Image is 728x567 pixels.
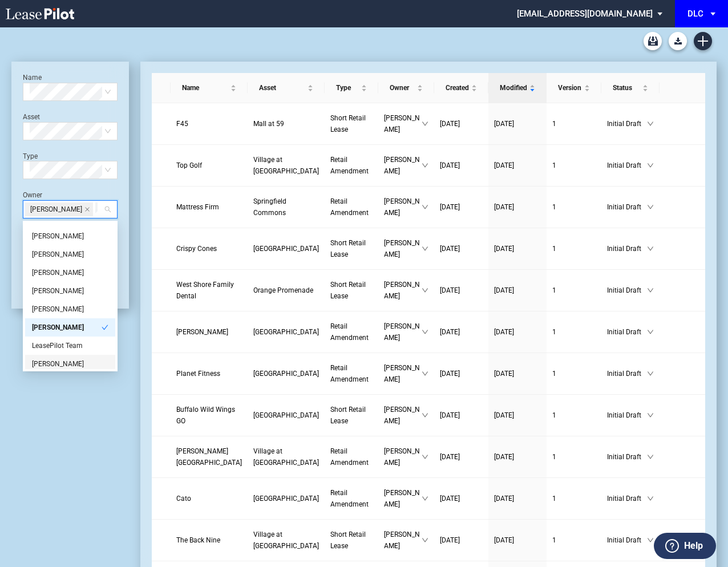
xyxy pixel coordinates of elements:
[253,326,319,338] a: [GEOGRAPHIC_DATA]
[552,534,596,546] a: 1
[176,160,242,171] a: Top Golf
[330,279,373,302] a: Short Retail Lease
[684,538,703,553] label: Help
[330,114,366,133] span: Short Retail Lease
[25,227,115,245] div: Carol Smrek
[494,453,514,461] span: [DATE]
[552,120,556,128] span: 1
[25,337,115,355] div: LeasePilot Team
[378,73,434,103] th: Owner
[23,191,42,199] label: Owner
[330,487,373,510] a: Retail Amendment
[647,453,654,460] span: down
[552,203,556,211] span: 1
[440,326,483,338] a: [DATE]
[647,120,654,127] span: down
[384,445,422,468] span: [PERSON_NAME]
[32,230,108,242] div: [PERSON_NAME]
[552,285,596,296] a: 1
[176,326,242,338] a: [PERSON_NAME]
[23,113,40,121] label: Asset
[248,73,325,103] th: Asset
[176,203,219,211] span: Mattress Firm
[494,286,514,294] span: [DATE]
[176,447,242,467] span: Mattison Avenue
[647,245,654,252] span: down
[607,243,648,254] span: Initial Draft
[494,161,514,169] span: [DATE]
[494,118,541,129] a: [DATE]
[440,453,460,461] span: [DATE]
[607,285,648,296] span: Initial Draft
[384,237,422,260] span: [PERSON_NAME]
[330,196,373,218] a: Retail Amendment
[176,279,242,302] a: West Shore Family Dental
[330,321,373,343] a: Retail Amendment
[176,445,242,468] a: [PERSON_NAME][GEOGRAPHIC_DATA]
[330,362,373,385] a: Retail Amendment
[552,326,596,338] a: 1
[25,318,115,337] div: Lauren Pagano
[253,118,319,129] a: Mall at 59
[102,324,108,331] span: check
[552,370,556,378] span: 1
[259,82,305,94] span: Asset
[253,410,319,421] a: [GEOGRAPHIC_DATA]
[494,451,541,463] a: [DATE]
[330,322,369,342] span: Retail Amendment
[607,451,648,463] span: Initial Draft
[552,493,596,504] a: 1
[32,285,108,297] div: [PERSON_NAME]
[552,451,596,463] a: 1
[176,281,234,300] span: West Shore Family Dental
[384,279,422,302] span: [PERSON_NAME]
[440,161,460,169] span: [DATE]
[384,404,422,427] span: [PERSON_NAME]
[32,303,108,315] div: [PERSON_NAME]
[336,82,359,94] span: Type
[84,206,90,212] span: close
[440,203,460,211] span: [DATE]
[32,322,102,333] div: [PERSON_NAME]
[384,487,422,510] span: [PERSON_NAME]
[422,412,428,419] span: down
[446,82,469,94] span: Created
[176,245,217,253] span: Crispy Cones
[422,329,428,335] span: down
[330,112,373,135] a: Short Retail Lease
[330,154,373,177] a: Retail Amendment
[494,411,514,419] span: [DATE]
[607,493,648,504] span: Initial Draft
[253,285,319,296] a: Orange Promenade
[494,534,541,546] a: [DATE]
[390,82,415,94] span: Owner
[607,326,648,338] span: Initial Draft
[176,406,235,425] span: Buffalo Wild Wings GO
[25,202,93,216] span: Lauren Pagano
[494,201,541,213] a: [DATE]
[253,530,319,550] span: Village at Allen
[253,286,313,294] span: Orange Promenade
[176,120,188,128] span: F45
[440,495,460,503] span: [DATE]
[182,82,228,94] span: Name
[440,201,483,213] a: [DATE]
[176,161,202,169] span: Top Golf
[176,328,228,336] span: Pio Pio Grill
[440,118,483,129] a: [DATE]
[552,328,556,336] span: 1
[494,536,514,544] span: [DATE]
[23,152,38,160] label: Type
[647,204,654,210] span: down
[607,160,648,171] span: Initial Draft
[25,282,115,300] div: Julia Grismore
[171,73,248,103] th: Name
[494,368,541,379] a: [DATE]
[330,156,369,175] span: Retail Amendment
[422,453,428,460] span: down
[552,368,596,379] a: 1
[30,203,82,216] span: [PERSON_NAME]
[32,249,108,260] div: [PERSON_NAME]
[325,73,378,103] th: Type
[330,529,373,552] a: Short Retail Lease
